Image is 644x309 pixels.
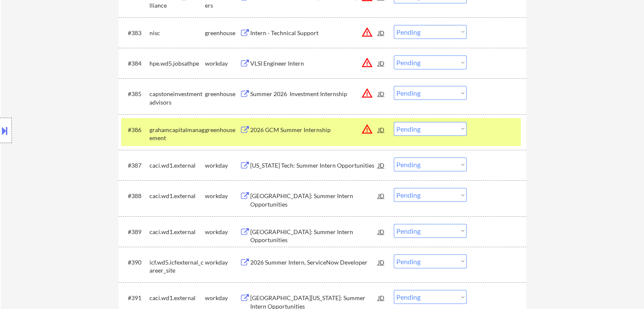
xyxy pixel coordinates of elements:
div: workday [205,161,240,170]
div: JD [377,55,386,71]
div: 2026 Summer Intern, ServiceNow Developer [250,258,378,267]
div: JD [377,122,386,137]
div: JD [377,86,386,101]
button: warning_amber [361,26,373,38]
div: workday [205,192,240,200]
div: Summer 2026 Investment Internship [250,90,378,98]
button: warning_amber [361,57,373,69]
div: workday [205,258,240,267]
div: [GEOGRAPHIC_DATA]: Summer Intern Opportunities [250,192,378,208]
div: workday [205,59,240,68]
div: icf.wd5.icfexternal_career_site [149,258,205,275]
div: caci.wd1.external [149,294,205,302]
div: [US_STATE] Tech: Summer Intern Opportunities [250,161,378,170]
div: JD [377,224,386,239]
div: JD [377,188,386,203]
div: greenhouse [205,29,240,37]
div: workday [205,294,240,302]
div: hpe.wd5.jobsathpe [149,59,205,68]
div: JD [377,25,386,40]
div: #389 [128,228,143,236]
button: warning_amber [361,87,373,99]
div: 2026 GCM Summer Internship [250,126,378,134]
div: capstoneinvestmentadvisors [149,90,205,106]
div: greenhouse [205,126,240,134]
div: JD [377,157,386,173]
div: VLSI Engineer Intern [250,59,378,68]
div: [GEOGRAPHIC_DATA]: Summer Intern Opportunities [250,228,378,244]
div: #390 [128,258,143,267]
div: greenhouse [205,90,240,98]
div: caci.wd1.external [149,161,205,170]
div: #391 [128,294,143,302]
div: workday [205,228,240,236]
div: JD [377,290,386,305]
div: caci.wd1.external [149,228,205,236]
div: Intern - Technical Support [250,29,378,37]
button: warning_amber [361,123,373,135]
div: #383 [128,29,143,37]
div: caci.wd1.external [149,192,205,200]
div: nisc [149,29,205,37]
div: grahamcapitalmanagement [149,126,205,142]
div: JD [377,254,386,270]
